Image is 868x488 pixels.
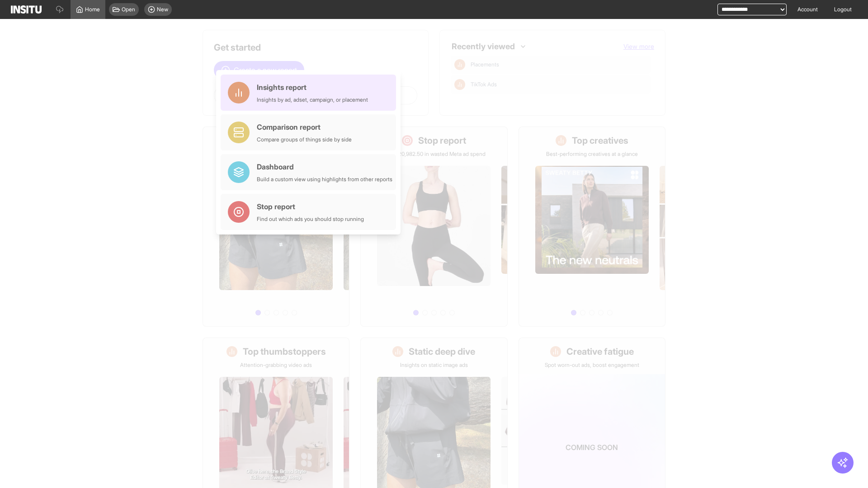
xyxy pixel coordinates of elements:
[257,176,392,183] div: Build a custom view using highlights from other reports
[257,122,352,132] div: Comparison report
[257,201,364,212] div: Stop report
[257,161,392,172] div: Dashboard
[122,6,135,13] span: Open
[157,6,168,13] span: New
[85,6,100,13] span: Home
[257,216,364,223] div: Find out which ads you should stop running
[257,96,368,103] div: Insights by ad, adset, campaign, or placement
[257,82,368,93] div: Insights report
[11,5,42,14] img: Logo
[257,136,352,143] div: Compare groups of things side by side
